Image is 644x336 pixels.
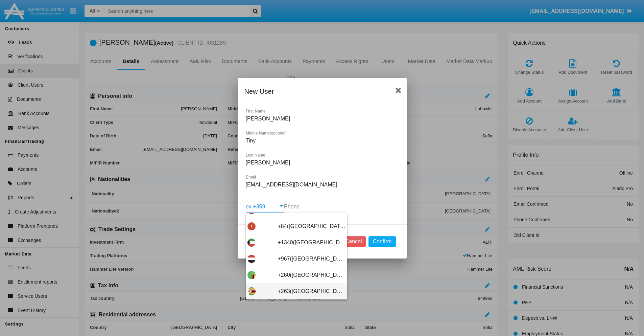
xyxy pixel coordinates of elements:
span: +1340([GEOGRAPHIC_DATA], [GEOGRAPHIC_DATA]) [278,234,345,251]
span: +967([GEOGRAPHIC_DATA]) [278,251,345,267]
div: New User [244,86,400,97]
button: Confirm [368,236,396,247]
button: Cancel [341,236,366,247]
span: +260([GEOGRAPHIC_DATA]) [278,267,345,283]
span: +84([GEOGRAPHIC_DATA]) [278,218,345,234]
span: +263([GEOGRAPHIC_DATA]) [278,283,345,299]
